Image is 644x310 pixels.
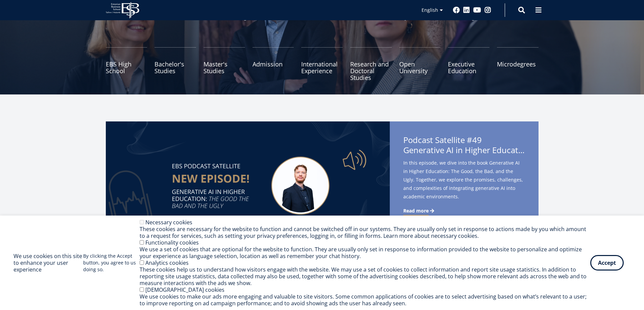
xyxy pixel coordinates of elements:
a: Read more [403,207,435,214]
a: Facebook [453,7,460,13]
label: Necessary cookies [145,219,192,226]
a: Open University [399,47,441,81]
a: International Experience [301,47,343,81]
a: Linkedin [463,7,470,13]
a: Microdegrees [497,47,539,81]
div: We use cookies to make our ads more engaging and valuable to site visitors. Some common applicati... [140,293,590,307]
span: Generative AI in Higher Education: The Good, the Bad, and the Ugly [403,145,525,155]
label: [DEMOGRAPHIC_DATA] cookies [145,286,224,293]
a: Admission [253,47,294,81]
a: Youtube [473,7,481,13]
a: Master's Studies [204,47,245,81]
a: Bachelor's Studies [154,47,196,81]
div: These cookies help us to understand how visitors engage with the website. We may use a set of coo... [140,266,590,286]
span: In this episode, we dive into the book Generative AI in Higher Education: The Good, the Bad, and ... [403,159,525,201]
a: Executive Education [448,47,490,81]
h2: We use cookies on this site to enhance your user experience [14,253,83,273]
p: By clicking the Accept button, you agree to us doing so. [83,253,140,273]
span: Podcast Satellite #49 [403,135,525,157]
div: We use a set of cookies that are optional for the website to function. They are usually only set ... [140,246,590,259]
button: Accept [590,255,624,271]
span: Read more [403,207,429,214]
label: Functionality cookies [145,239,199,246]
div: These cookies are necessary for the website to function and cannot be switched off in our systems... [140,226,590,239]
a: Instagram [484,7,491,13]
a: EBS High School [106,47,147,81]
label: Analytics cookies [145,259,189,266]
img: Satellite #49 [106,121,390,250]
a: Research and Doctoral Studies [350,47,392,81]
